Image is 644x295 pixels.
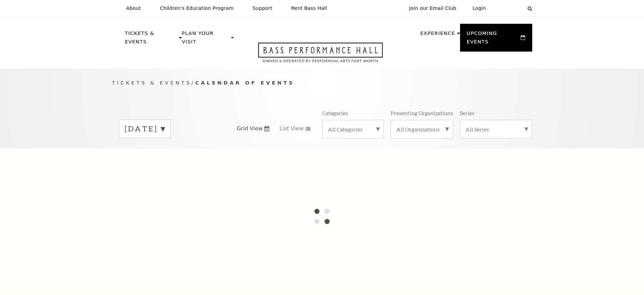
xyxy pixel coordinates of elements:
p: Presenting Organizations [391,109,453,116]
select: Select: [497,5,521,12]
span: Tickets & Events [112,80,192,86]
label: [DATE] [125,124,165,134]
p: Experience [420,29,455,41]
p: Rent Bass Hall [291,5,327,11]
p: Upcoming Events [467,29,519,50]
p: Children's Education Program [160,5,234,11]
p: Categories [322,109,348,116]
p: / [112,79,532,87]
p: Support [253,5,272,11]
span: Grid View [237,125,263,132]
span: Calendar of Events [195,80,294,86]
label: All Organizations [396,126,447,133]
label: All Categories [328,126,378,133]
p: Tickets & Events [125,29,178,50]
p: About [126,5,141,11]
p: Series [460,109,474,116]
label: All Series [465,126,526,133]
p: Plan Your Visit [182,29,229,50]
span: List View [279,125,304,132]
